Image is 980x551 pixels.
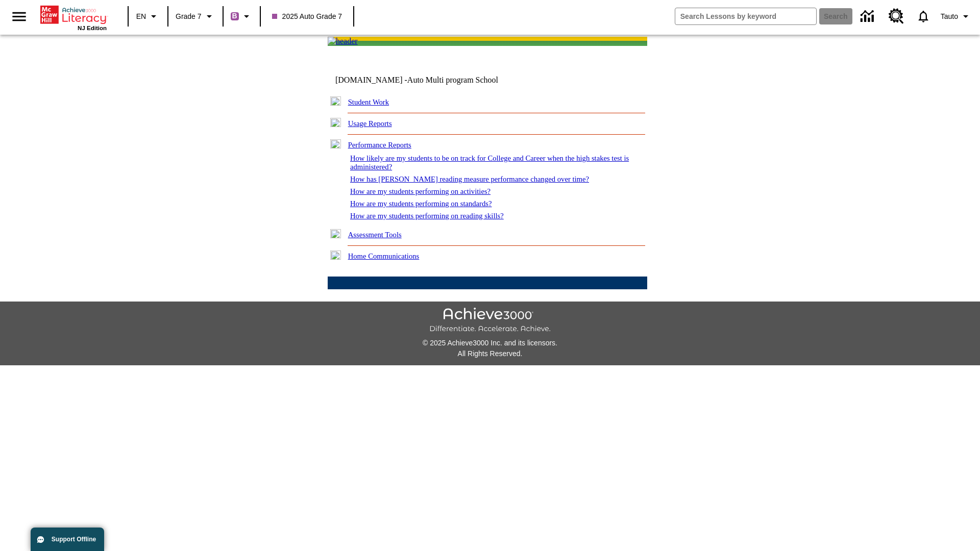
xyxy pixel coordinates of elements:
[132,7,164,26] button: Language: EN, Select a language
[348,119,392,128] a: Usage Reports
[335,76,523,85] td: [DOMAIN_NAME] -
[31,528,104,551] button: Support Offline
[4,2,34,32] button: Open side menu
[171,7,219,26] button: Grade: Grade 7, Select a grade
[350,199,492,208] a: How are my students performing on standards?
[350,175,589,183] a: How has [PERSON_NAME] reading measure performance changed over time?
[350,154,629,171] a: How likely are my students to be on track for College and Career when the high stakes test is adm...
[330,139,341,148] img: minus.gif
[330,251,341,260] img: plus.gif
[136,11,146,22] span: EN
[429,308,551,334] img: Achieve3000 Differentiate Accelerate Achieve
[937,7,976,26] button: Profile/Settings
[227,7,257,26] button: Boost Class color is purple. Change class color
[348,141,411,149] a: Performance Reports
[52,536,96,543] span: Support Offline
[941,11,958,22] span: Tauto
[40,4,107,31] div: Home
[910,3,937,30] a: Notifications
[350,187,491,195] a: How are my students performing on activities?
[854,3,883,31] a: Data Center
[348,98,389,106] a: Student Work
[272,11,342,22] span: 2025 Auto Grade 7
[330,118,341,127] img: plus.gif
[78,25,107,31] span: NJ Edition
[407,76,498,84] nobr: Auto Multi program School
[330,229,341,238] img: plus.gif
[350,212,504,220] a: How are my students performing on reading skills?
[232,10,237,22] span: B
[883,3,910,30] a: Resource Center, Will open in new tab
[176,11,202,22] span: Grade 7
[348,252,420,260] a: Home Communications
[348,231,402,239] a: Assessment Tools
[675,8,816,24] input: search field
[330,96,341,106] img: plus.gif
[328,37,358,46] img: header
